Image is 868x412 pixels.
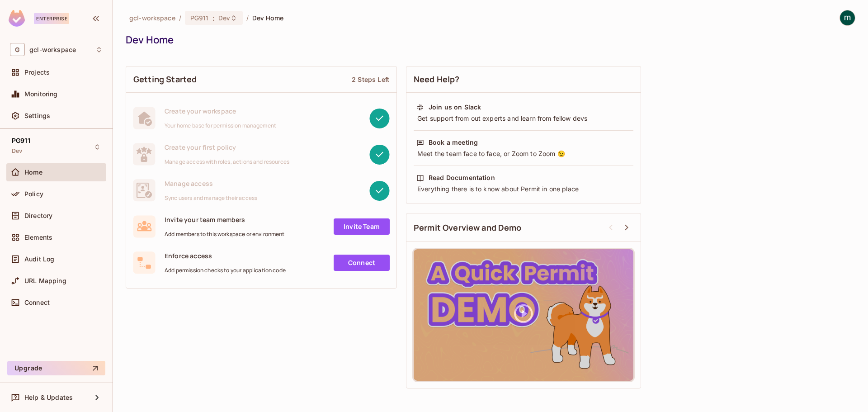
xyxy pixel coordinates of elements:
span: Monitoring [24,90,58,98]
span: Dev [12,147,22,155]
div: Book a meeting [429,138,478,147]
span: Projects [24,69,50,76]
span: Elements [24,234,52,241]
span: Create your first policy [165,143,289,152]
span: Sync users and manage their access [165,194,257,202]
button: Upgrade [7,361,105,375]
li: / [246,14,249,22]
div: Enterprise [34,13,69,24]
span: Add members to this workspace or environment [165,231,285,238]
span: PG911 [190,14,209,22]
div: Join us on Slack [429,103,481,112]
a: Connect [334,255,390,271]
span: Workspace: gcl-workspace [29,46,76,53]
span: Home [24,169,43,176]
div: Get support from out experts and learn from fellow devs [416,114,631,123]
span: Manage access [165,179,257,188]
span: Manage access with roles, actions and resources [165,158,289,166]
div: 2 Steps Left [352,75,389,84]
img: SReyMgAAAABJRU5ErkJggg== [9,10,25,27]
img: mathieu h [840,10,855,25]
span: Your home base for permission management [165,122,276,129]
span: : [212,14,215,22]
span: G [10,43,25,56]
div: Dev Home [126,33,851,47]
span: Invite your team members [165,215,285,224]
div: Meet the team face to face, or Zoom to Zoom 😉 [416,149,631,158]
a: Invite Team [334,218,390,235]
span: Getting Started [133,74,197,85]
li: / [179,14,181,22]
div: Read Documentation [429,173,495,182]
span: Create your workspace [165,107,276,115]
span: Dev Home [252,14,283,22]
span: Policy [24,190,43,198]
span: Need Help? [414,74,460,85]
span: Connect [24,299,50,306]
span: URL Mapping [24,277,66,284]
span: the active workspace [129,14,175,22]
div: Everything there is to know about Permit in one place [416,185,631,194]
span: Add permission checks to your application code [165,267,286,274]
span: Enforce access [165,251,286,260]
span: Permit Overview and Demo [414,222,522,233]
span: PG911 [12,137,30,144]
span: Help & Updates [24,394,73,401]
span: Settings [24,112,50,119]
span: Directory [24,212,52,219]
span: Audit Log [24,256,54,263]
span: Dev [218,14,230,22]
